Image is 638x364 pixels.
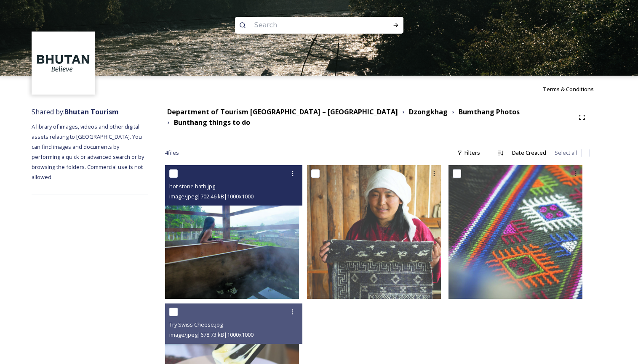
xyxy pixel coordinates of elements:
span: Try Swiss Cheese.jpg [169,321,223,328]
span: Shared by: [32,107,119,116]
span: Select all [555,149,577,157]
span: image/jpeg | 678.73 kB | 1000 x 1000 [169,331,254,338]
strong: Department of Tourism [GEOGRAPHIC_DATA] – [GEOGRAPHIC_DATA] [167,107,398,116]
a: Terms & Conditions [543,84,606,94]
strong: Dzongkhag [409,107,448,116]
span: image/jpeg | 702.46 kB | 1000 x 1000 [169,193,254,200]
img: Shop for Bumthang Textiles.jpg [307,165,441,299]
input: Search [250,16,366,34]
span: hot stone bath.jpg [169,182,215,190]
img: BT_Logo_BB_Lockup_CMYK_High%2520Res.jpg [33,33,94,94]
span: 4 file s [165,149,179,157]
strong: Bumthang Photos [459,107,520,116]
div: Filters [453,145,484,161]
span: Terms & Conditions [543,85,594,93]
strong: Bhutan Tourism [64,107,119,116]
strong: Bunthang things to do [174,118,250,127]
div: Date Created [508,145,550,161]
img: hot stone bath.jpg [165,165,299,299]
img: Bumthang Textiles.jpg [448,165,582,299]
span: A library of images, videos and other digital assets relating to [GEOGRAPHIC_DATA]. You can find ... [32,123,145,181]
